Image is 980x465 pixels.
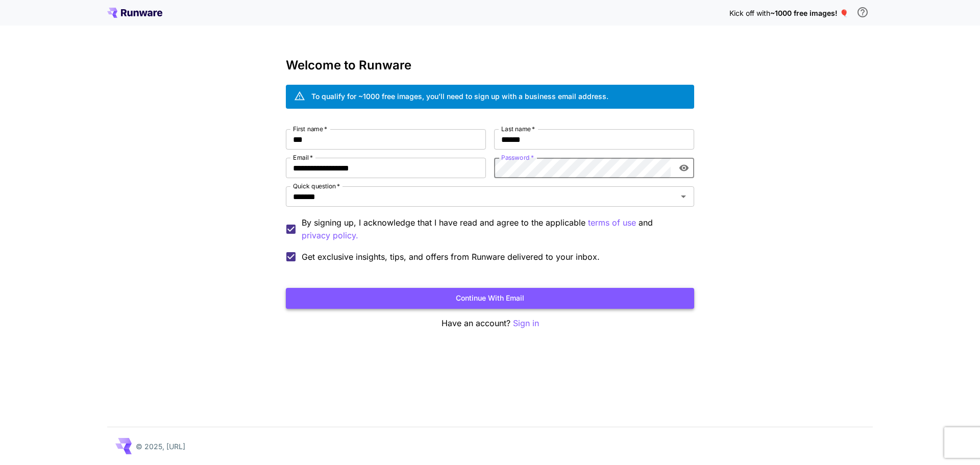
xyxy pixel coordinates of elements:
button: Continue with email [286,288,694,309]
span: Get exclusive insights, tips, and offers from Runware delivered to your inbox. [302,251,600,263]
span: Kick off with [729,9,770,17]
span: ~1000 free images! 🎈 [770,9,848,17]
p: Have an account? [286,317,694,330]
button: Open [676,189,691,204]
div: To qualify for ~1000 free images, you’ll need to sign up with a business email address. [311,91,608,102]
p: terms of use [588,216,636,229]
button: By signing up, I acknowledge that I have read and agree to the applicable terms of use and [302,229,358,242]
label: Last name [501,125,535,133]
button: By signing up, I acknowledge that I have read and agree to the applicable and privacy policy. [588,216,636,229]
h3: Welcome to Runware [286,58,694,72]
label: Password [501,153,534,162]
label: Email [293,153,313,162]
p: By signing up, I acknowledge that I have read and agree to the applicable and [302,216,686,242]
label: First name [293,125,327,133]
button: Sign in [513,317,539,330]
button: In order to qualify for free credit, you need to sign up with a business email address and click ... [852,2,873,22]
p: © 2025, [URL] [136,441,185,452]
label: Quick question [293,182,340,190]
button: toggle password visibility [675,159,693,177]
p: privacy policy. [302,229,358,242]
